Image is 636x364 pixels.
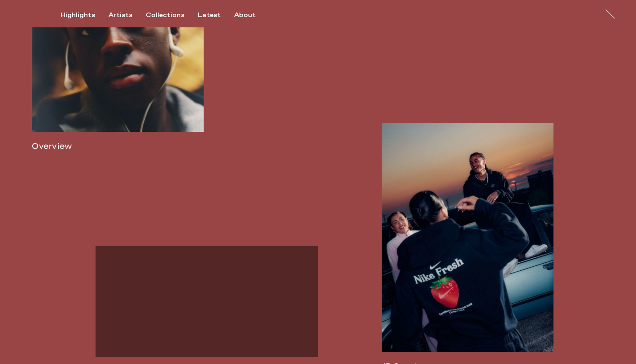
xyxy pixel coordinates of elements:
div: Artists [109,11,132,19]
div: Highlights [61,11,95,19]
div: Collections [146,11,184,19]
button: About [234,11,269,19]
div: Latest [198,11,221,19]
button: Latest [198,11,234,19]
button: Artists [109,11,146,19]
div: About [234,11,256,19]
button: Collections [146,11,198,19]
button: Highlights [61,11,109,19]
